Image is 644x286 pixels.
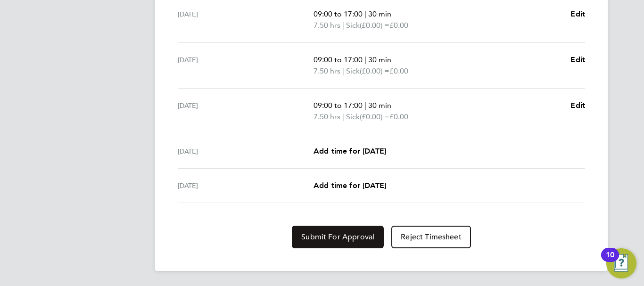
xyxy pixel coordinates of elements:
span: Edit [570,9,585,18]
span: | [364,101,366,110]
span: 30 min [368,9,391,18]
a: Edit [570,54,585,65]
span: Sick [346,65,360,77]
span: 09:00 to 17:00 [314,101,363,110]
span: Submit For Approval [301,232,374,242]
div: 10 [606,255,614,267]
span: 30 min [368,101,391,110]
span: | [342,21,344,30]
span: Sick [346,20,360,31]
span: Reject Timesheet [401,232,462,242]
span: (£0.00) = [360,66,389,75]
span: 7.50 hrs [314,21,340,30]
span: Edit [570,55,585,64]
span: Edit [570,101,585,110]
span: | [364,55,366,64]
button: Submit For Approval [292,226,384,248]
a: Edit [570,100,585,111]
a: Add time for [DATE] [314,146,386,157]
button: Open Resource Center, 10 new notifications [606,248,636,278]
a: Add time for [DATE] [314,180,386,191]
span: | [342,66,344,75]
div: [DATE] [178,146,314,157]
span: 09:00 to 17:00 [314,9,363,18]
span: Add time for [DATE] [314,147,386,155]
span: | [364,9,366,18]
span: £0.00 [389,21,408,30]
span: 30 min [368,55,391,64]
span: (£0.00) = [360,21,389,30]
span: (£0.00) = [360,112,389,121]
a: Edit [570,8,585,20]
div: [DATE] [178,54,314,77]
span: 7.50 hrs [314,66,340,75]
div: [DATE] [178,100,314,123]
span: Sick [346,111,360,123]
span: 7.50 hrs [314,112,340,121]
button: Reject Timesheet [391,226,471,248]
span: £0.00 [389,112,408,121]
div: [DATE] [178,180,314,191]
div: [DATE] [178,8,314,31]
span: Add time for [DATE] [314,181,386,190]
span: £0.00 [389,66,408,75]
span: | [342,112,344,121]
span: 09:00 to 17:00 [314,55,363,64]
